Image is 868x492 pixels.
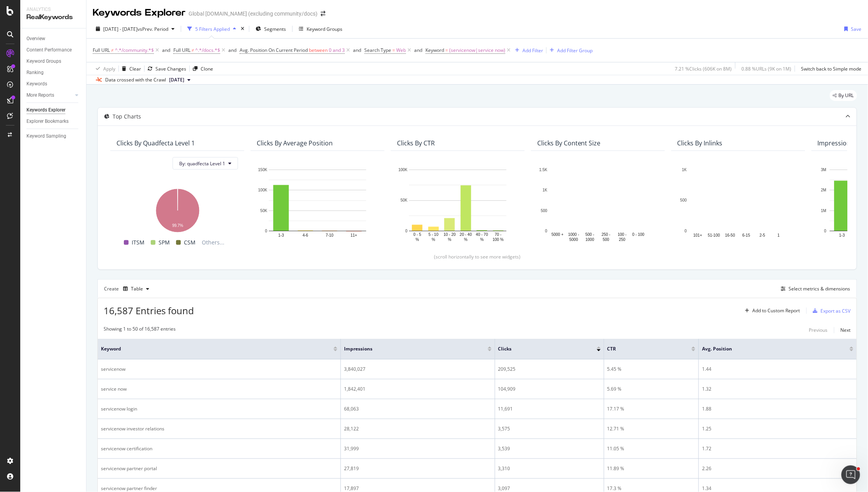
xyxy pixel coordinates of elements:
div: 28,122 [344,425,492,432]
text: 100K [258,188,268,193]
div: 1.44 [702,366,854,373]
div: Create [104,283,152,295]
div: 68,063 [344,405,492,412]
text: 1K [543,188,548,193]
span: By URL [839,93,854,98]
div: servicenow certification [101,445,337,452]
span: Search Type [364,47,391,53]
span: Keyword [101,345,322,352]
button: Add to Custom Report [742,304,800,317]
span: Clicks [498,345,585,352]
text: 40 - 70 [476,232,489,237]
button: Save [842,23,862,35]
div: Clicks By quadfecta Level 1 [116,139,195,147]
button: Previous [809,326,828,335]
div: 1,842,401 [344,386,492,393]
text: 500 [680,198,687,203]
div: Content Performance [26,46,72,54]
div: 1.72 [702,445,854,452]
div: Apply [103,65,115,72]
div: A chart. [537,166,659,243]
button: Add Filter [512,46,543,55]
div: 209,525 [498,366,601,373]
button: and [414,46,422,54]
div: More Reports [26,91,54,99]
span: 16,587 Entries found [104,304,194,317]
div: Ranking [26,69,44,77]
div: servicenow [101,366,337,373]
div: Add Filter [522,47,543,54]
text: % [448,237,452,242]
a: Keyword Sampling [26,132,81,140]
span: 0 and 3 [329,45,345,56]
div: Clicks By Inlinks [677,139,723,147]
div: servicenow partner portal [101,465,337,472]
text: 1000 [586,237,595,242]
div: Keywords Explorer [93,6,185,19]
text: 70 - [495,232,501,237]
span: (servicenow|service now) [449,45,505,56]
text: 250 [619,237,626,242]
span: Avg. Position [702,345,838,352]
text: 50K [400,198,408,203]
button: Apply [93,62,115,75]
button: Segments [252,23,289,35]
text: 1.5K [539,168,547,172]
svg: A chart. [677,166,799,243]
text: 5000 [570,237,579,242]
div: Table [131,287,143,291]
span: Full URL [173,47,191,53]
text: % [464,237,468,242]
div: 17.17 % [607,405,696,412]
span: SPM [159,238,170,247]
span: = [445,47,448,53]
div: 1.34 [702,485,854,492]
span: Segments [264,26,286,32]
div: 5 Filters Applied [195,26,230,32]
text: 51-100 [708,234,720,238]
a: Keywords [26,80,81,88]
div: Next [841,327,851,333]
span: By: quadfecta Level 1 [179,160,225,167]
text: 5 - 10 [429,232,439,237]
button: and [353,46,361,54]
text: 0 [685,229,687,233]
text: 1-3 [278,234,284,238]
div: Clicks By Average Position [257,139,333,147]
div: 3,840,027 [344,366,492,373]
text: 11+ [351,234,357,238]
svg: A chart. [397,166,519,243]
div: 5.69 % [607,386,696,393]
div: Global [DOMAIN_NAME] (excluding community/docs) [189,10,318,18]
text: 101+ [693,234,702,238]
span: CTR [607,345,680,352]
div: Showing 1 to 50 of 16,587 entries [104,326,176,335]
span: Impressions [344,345,476,352]
div: Previous [809,327,828,333]
div: 0.88 % URLs ( 9K on 1M ) [742,65,792,72]
a: Overview [26,35,81,43]
div: Clear [129,65,141,72]
button: Keyword Groups [296,23,346,35]
span: 2025 Sep. 19th [169,76,184,83]
svg: A chart. [257,166,378,243]
div: arrow-right-arrow-left [321,11,325,16]
span: Others... [199,238,228,247]
button: Clone [190,62,213,75]
button: Table [120,283,152,295]
div: 17.3 % [607,485,696,492]
div: Save Changes [155,65,186,72]
div: Select metrics & dimensions [789,285,850,292]
span: = [392,47,395,53]
button: Next [841,326,851,335]
text: 1 [778,234,780,238]
div: 17,897 [344,485,492,492]
div: 11,691 [498,405,601,412]
text: 7-10 [326,234,333,238]
span: ITSM [132,238,145,247]
div: 3,539 [498,445,601,452]
text: 0 [265,229,267,233]
div: (scroll horizontally to see more widgets) [107,253,847,260]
